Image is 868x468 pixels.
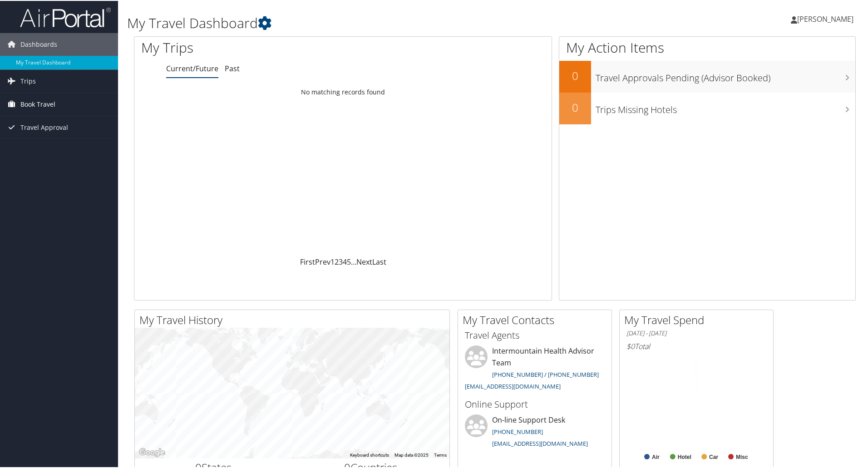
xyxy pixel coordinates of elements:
h1: My Trips [141,37,371,56]
li: On-line Support Desk [460,414,609,451]
a: [PHONE_NUMBER] [492,427,543,435]
span: Dashboards [20,32,57,55]
a: [EMAIL_ADDRESS][DOMAIN_NAME] [465,381,561,389]
span: Trips [20,69,36,92]
a: [PHONE_NUMBER] / [PHONE_NUMBER] [492,369,599,378]
h2: 0 [559,99,591,114]
a: 2 [335,256,339,266]
h2: 0 [559,67,591,83]
button: Keyboard shortcuts [350,451,389,458]
a: Terms (opens in new tab) [434,452,447,457]
a: Past [225,63,240,73]
li: Intermountain Health Advisor Team [460,345,609,393]
a: 3 [339,256,343,266]
h2: My Travel Spend [624,311,773,327]
h2: My Travel History [139,311,449,327]
a: Open this area in Google Maps (opens a new window) [137,446,167,458]
img: airportal-logo.png [20,6,111,27]
span: Book Travel [20,92,55,115]
h6: Total [626,340,766,350]
text: Misc [736,453,748,459]
a: 0Travel Approvals Pending (Advisor Booked) [559,60,855,92]
a: Next [356,256,372,266]
h6: [DATE] - [DATE] [626,328,766,337]
text: Air [652,453,660,459]
a: [PERSON_NAME] [791,5,863,32]
h3: Trips Missing Hotels [596,98,855,115]
a: Current/Future [166,63,218,73]
h1: My Action Items [559,37,855,56]
a: 5 [347,256,351,266]
a: [EMAIL_ADDRESS][DOMAIN_NAME] [492,438,588,447]
a: First [300,256,315,266]
img: Google [137,446,167,458]
span: Travel Approval [20,115,68,138]
span: Map data ©2025 [395,452,429,457]
a: Last [372,256,386,266]
td: No matching records found [134,83,552,99]
span: $0 [626,340,635,350]
span: … [351,256,356,266]
a: Prev [315,256,330,266]
text: Hotel [678,453,691,459]
h3: Travel Agents [465,328,605,341]
a: 0Trips Missing Hotels [559,92,855,123]
h3: Online Support [465,397,605,410]
a: 4 [343,256,347,266]
h3: Travel Approvals Pending (Advisor Booked) [596,66,855,84]
h1: My Travel Dashboard [127,13,617,32]
span: [PERSON_NAME] [797,13,853,23]
text: Car [709,453,718,459]
a: 1 [330,256,335,266]
h2: My Travel Contacts [463,311,612,327]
